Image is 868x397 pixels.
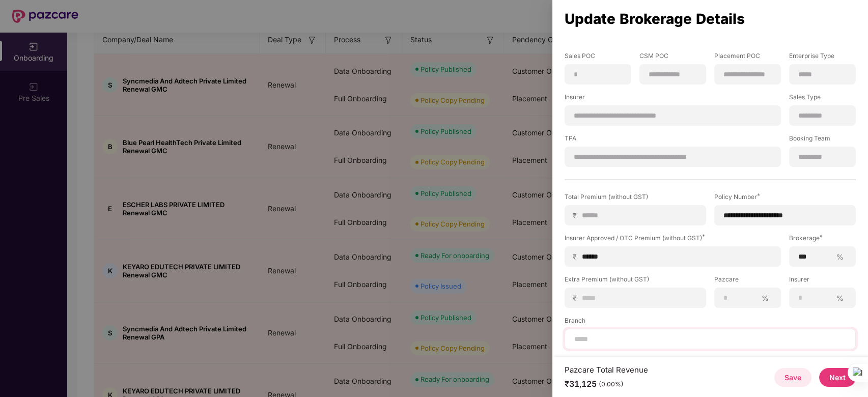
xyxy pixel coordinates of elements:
button: Save [774,368,811,387]
span: % [832,252,848,262]
label: Placement POC [714,51,781,64]
label: Insurer [789,275,856,288]
label: Extra Premium (without GST) [565,275,706,288]
label: CSM POC [639,51,706,64]
span: % [758,293,773,303]
button: Next [819,368,856,387]
label: Enterprise Type [789,51,856,64]
span: ₹ [573,252,581,262]
label: Booking Team [789,134,856,147]
label: Insurer [565,93,781,105]
div: ₹31,125 [565,379,648,389]
div: Insurer Approved / OTC Premium (without GST) [565,234,781,242]
label: Sales POC [565,51,631,64]
label: Sales Type [789,93,856,105]
span: ₹ [573,211,581,220]
label: Pazcare [714,275,781,288]
div: (0.00%) [599,380,624,388]
label: Branch [565,316,856,329]
label: Total Premium (without GST) [565,192,706,205]
div: Brokerage [789,234,856,242]
div: Policy Number [714,192,856,201]
label: TPA [565,134,781,147]
span: ₹ [573,293,581,303]
div: Pazcare Total Revenue [565,365,648,375]
span: % [832,293,848,303]
div: Update Brokerage Details [565,13,856,24]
